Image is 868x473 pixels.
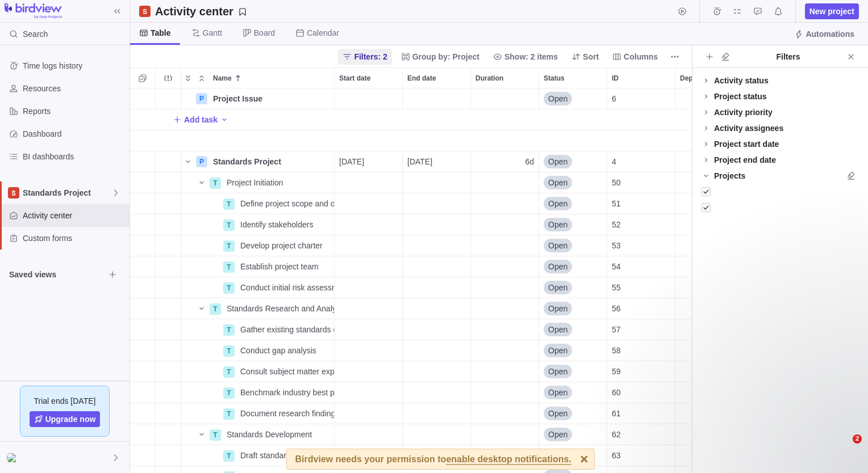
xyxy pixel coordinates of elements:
span: Project Initiation [227,177,283,188]
span: Saved views [9,269,105,280]
div: Dependency [675,235,744,256]
div: Status [539,445,607,466]
div: Start date [335,340,403,361]
div: End date [403,130,471,151]
span: 56 [612,303,621,314]
div: Duration [471,361,539,382]
span: BI dashboards [23,151,125,162]
div: Start date [335,88,403,109]
span: Selection mode [135,70,151,86]
div: Duration [471,214,539,235]
span: Open [548,303,567,314]
div: Duration [471,277,539,298]
div: Name [181,277,335,298]
div: Start date [335,151,403,172]
span: Activity center [23,210,125,221]
div: Status [539,193,607,214]
div: Open [539,256,607,277]
div: Trouble indication [156,403,181,424]
div: Open [539,214,607,235]
span: 52 [612,219,621,230]
div: 50 [607,172,675,193]
div: Duration [471,298,539,319]
div: ID [607,277,675,298]
span: Upgrade now [30,411,101,427]
div: Trouble indication [156,172,181,193]
div: ID [607,298,675,319]
div: Name [181,88,335,109]
div: 55 [607,277,675,298]
div: Dependency [675,88,744,109]
div: ID [607,193,675,214]
div: Dependency [675,214,744,235]
div: Status [539,214,607,235]
div: Status [539,151,607,172]
div: 57 [607,319,675,340]
span: Browse views [105,267,120,282]
img: logo [5,3,62,19]
div: T [223,345,235,357]
div: Name [181,235,335,256]
div: Project start date [714,138,779,150]
div: T [223,408,235,420]
div: 54 [607,256,675,277]
div: End date [403,445,471,466]
div: T [210,303,221,315]
div: Start date [335,235,403,256]
div: Open [539,340,607,361]
div: Project status [714,91,767,102]
div: End date [403,403,471,424]
div: Trouble indication [156,151,181,172]
div: Status [539,172,607,193]
div: Start date [335,277,403,298]
span: Start timer [674,3,690,19]
span: Reports [23,105,125,117]
span: 2 [853,434,862,444]
div: Dependency [675,340,744,361]
div: Dependency [675,298,744,319]
div: T [223,219,235,231]
div: Open [539,235,607,256]
div: Duration [471,340,539,361]
span: Columns [624,51,658,62]
div: Dependency [675,319,744,340]
span: 50 [612,177,621,188]
div: ID [607,172,675,193]
div: End date [403,88,471,109]
div: Name [181,193,335,214]
div: ID [607,361,675,382]
div: Establish project team [236,256,334,277]
div: Start date [335,130,403,151]
span: Board [254,27,275,39]
div: Status [539,235,607,256]
span: My assignments [729,3,745,19]
span: Close [843,49,859,65]
div: Project Issue [208,88,334,109]
span: Clear all filters [717,49,733,65]
span: More actions [667,49,683,65]
div: Open [539,172,607,193]
span: Standards Project [213,156,281,167]
div: Develop project charter [236,235,334,256]
span: Clear all filters [843,168,859,184]
div: End date [403,361,471,382]
div: ID [607,340,675,361]
div: Dependency [675,256,744,277]
div: Trouble indication [156,340,181,361]
div: Name [181,151,335,172]
div: Duration [471,403,539,424]
span: Notifications [770,3,786,19]
div: Trouble indication [156,214,181,235]
span: Open [548,177,567,188]
div: End date [403,319,471,340]
div: 4 [607,151,675,172]
div: 52 [607,214,675,235]
div: ID [607,424,675,445]
div: Start date [335,193,403,214]
span: Add activity [220,112,229,128]
div: Status [539,130,607,151]
div: 51 [607,193,675,214]
div: ID [607,319,675,340]
span: Columns [608,49,662,65]
a: Approval requests [750,9,766,18]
